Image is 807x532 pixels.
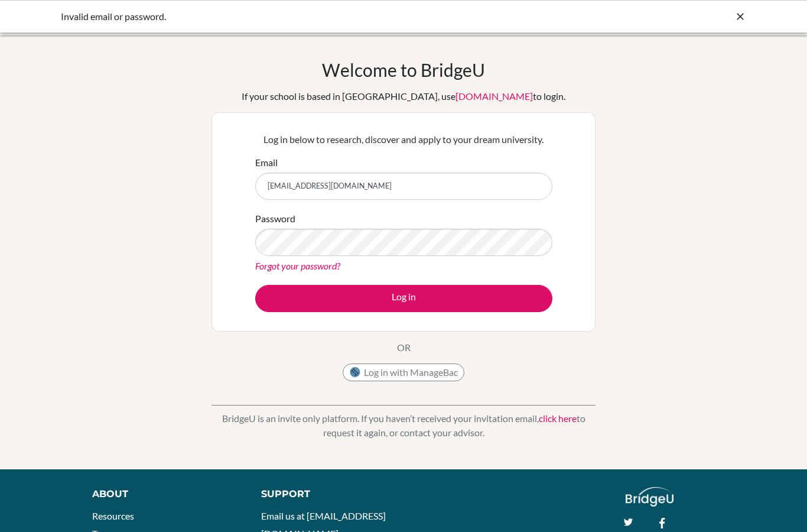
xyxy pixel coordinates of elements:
[322,59,485,80] h1: Welcome to BridgeU
[255,155,278,170] label: Email
[626,487,673,507] img: logo_white@2x-f4f0deed5e89b7ecb1c2cc34c3e3d731f90f0f143d5ea2071677605dd97b5244.png
[92,487,235,501] div: About
[211,411,596,440] p: BridgeU is an invite only platform. If you haven’t received your invitation email, to request it ...
[261,487,392,501] div: Support
[343,364,464,381] button: Log in with ManageBac
[255,132,552,147] p: Log in below to research, discover and apply to your dream university.
[255,285,552,312] button: Log in
[455,90,533,102] a: [DOMAIN_NAME]
[539,413,577,424] a: click here
[92,510,134,521] a: Resources
[242,89,565,103] div: If your school is based in [GEOGRAPHIC_DATA], use to login.
[397,340,411,355] p: OR
[255,212,295,226] label: Password
[61,9,569,24] div: Invalid email or password.
[255,260,340,271] a: Forgot your password?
